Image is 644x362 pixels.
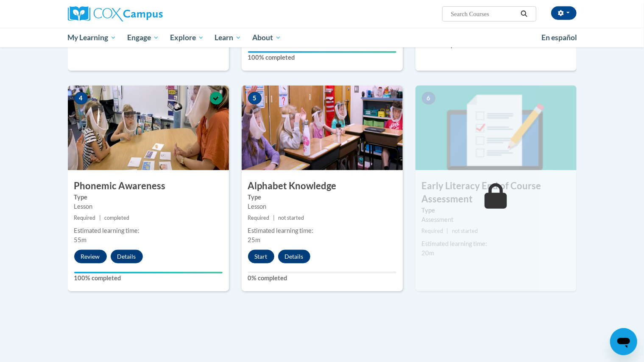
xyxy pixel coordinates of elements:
span: | [447,228,449,234]
h3: Phonemic Awareness [68,180,229,193]
div: Lesson [248,202,396,211]
span: 5 [248,92,262,105]
span: My Learning [67,33,116,43]
span: Learn [215,33,241,43]
img: Course Image [68,86,229,170]
label: 0% completed [248,274,396,283]
div: Main menu [55,28,589,47]
span: About [252,33,281,43]
a: Learn [209,28,247,47]
div: Assessment [422,215,570,224]
img: Cox Campus [68,6,163,22]
button: Details [278,250,310,263]
span: not started [452,228,478,234]
div: Lesson [74,202,223,211]
a: Engage [122,28,164,47]
label: Type [422,206,570,215]
h3: Early Literacy End of Course Assessment [415,180,577,206]
span: Required [422,228,443,234]
div: Estimated learning time: [248,226,396,235]
button: Search [518,9,530,19]
span: not started [278,215,304,221]
div: Your progress [74,272,223,274]
span: En español [542,33,577,42]
span: 55m [74,236,87,243]
span: Engage [127,33,159,43]
span: 4 [74,92,88,105]
div: Estimated learning time: [74,226,223,235]
a: Cox Campus [68,6,229,22]
span: 6 [422,92,435,105]
label: 100% completed [248,53,396,62]
span: completed [104,215,129,221]
button: Account Settings [551,6,577,20]
button: Start [248,250,274,263]
label: 100% completed [74,274,223,283]
a: My Learning [62,28,122,47]
a: About [247,28,287,47]
a: En español [536,29,583,47]
span: 25m [248,236,261,243]
div: Your progress [248,51,396,53]
label: Type [74,193,223,202]
span: Explore [170,33,204,43]
span: | [273,215,275,221]
span: Required [248,215,270,221]
label: Type [248,193,396,202]
a: Explore [164,28,209,47]
img: Course Image [242,86,403,170]
button: Review [74,250,107,263]
button: Details [111,250,143,263]
h3: Alphabet Knowledge [242,180,403,193]
span: Required [74,215,96,221]
iframe: Button to launch messaging window [610,328,637,355]
span: | [99,215,101,221]
img: Course Image [415,86,577,170]
span: 20m [422,249,435,257]
input: Search Courses [450,9,518,19]
div: Estimated learning time: [422,239,570,249]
